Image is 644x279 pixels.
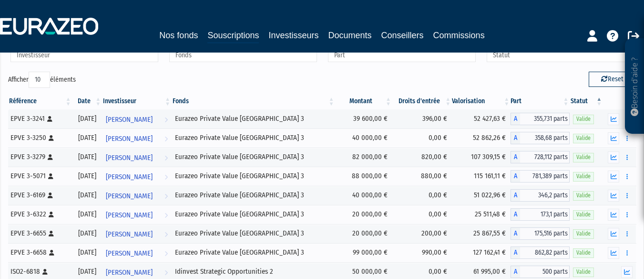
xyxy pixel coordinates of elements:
td: 25 511,48 € [452,205,511,224]
a: Souscriptions [207,29,259,43]
th: Fonds: activer pour trier la colonne par ordre croissant [172,93,336,109]
td: 115 161,11 € [452,167,511,186]
th: Montant: activer pour trier la colonne par ordre croissant [336,93,392,109]
i: [Français] Personne physique [49,135,54,141]
span: 173,1 parts [520,208,570,221]
div: Eurazeo Private Value [GEOGRAPHIC_DATA] 3 [175,209,332,219]
i: [Français] Personne physique [49,250,54,256]
span: A [511,208,520,221]
div: EPVE 3-3279 [10,152,69,162]
div: Eurazeo Private Value [GEOGRAPHIC_DATA] 3 [175,152,332,162]
td: 25 867,55 € [452,224,511,243]
td: 0,00 € [392,129,452,148]
td: 88 000,00 € [336,167,392,186]
i: [Français] Personne physique [49,212,54,217]
div: A - Eurazeo Private Value Europe 3 [511,189,570,202]
div: EPVE 3-3241 [10,114,69,124]
td: 52 862,26 € [452,129,511,148]
a: Commissions [433,29,485,42]
a: Investisseurs [268,29,318,42]
span: [PERSON_NAME] [106,187,153,205]
div: Eurazeo Private Value [GEOGRAPHIC_DATA] 3 [175,228,332,238]
div: EPVE 3-5071 [10,171,69,181]
div: A - Eurazeo Private Value Europe 3 [511,208,570,221]
a: [PERSON_NAME] [102,243,172,262]
span: A [511,170,520,182]
span: Valide [573,248,594,258]
i: [Français] Personne physique [48,154,53,160]
td: 82 000,00 € [336,148,392,167]
span: 728,112 parts [520,151,570,163]
div: [DATE] [76,133,99,143]
i: [Français] Personne physique [48,173,53,179]
td: 0,00 € [392,205,452,224]
div: A - Eurazeo Private Value Europe 3 [511,132,570,144]
span: [PERSON_NAME] [106,225,153,243]
i: Voir l'investisseur [164,187,168,205]
span: Valide [573,268,594,277]
i: Voir l'investisseur [164,225,168,243]
th: Droits d'entrée: activer pour trier la colonne par ordre croissant [392,93,452,109]
i: [Français] Personne physique [47,116,52,122]
div: Idinvest Strategic Opportunities 2 [175,267,332,277]
div: [DATE] [76,267,99,277]
span: Valide [573,210,594,219]
a: [PERSON_NAME] [102,148,172,167]
div: [DATE] [76,152,99,162]
span: Valide [573,115,594,124]
span: [PERSON_NAME] [106,245,153,262]
div: Eurazeo Private Value [GEOGRAPHIC_DATA] 3 [175,190,332,200]
span: Valide [573,229,594,238]
div: EPVE 3-6658 [10,247,69,258]
div: A - Eurazeo Private Value Europe 3 [511,247,570,259]
i: [Français] Personne physique [49,231,54,236]
a: Documents [328,29,372,42]
td: 20 000,00 € [336,224,392,243]
a: [PERSON_NAME] [102,167,172,186]
span: A [511,266,520,278]
div: [DATE] [76,228,99,238]
span: A [511,132,520,144]
td: 52 427,63 € [452,109,511,129]
span: [PERSON_NAME] [106,111,153,129]
td: 51 022,96 € [452,186,511,205]
i: [Français] Personne physique [48,193,53,198]
i: [Français] Personne physique [42,269,48,275]
span: Valide [573,191,594,200]
div: [DATE] [76,209,99,219]
span: 862,82 parts [520,247,570,259]
a: Nos fonds [159,29,198,42]
span: [PERSON_NAME] [106,149,153,167]
i: Voir l'investisseur [164,130,168,148]
th: Référence : activer pour trier la colonne par ordre croissant [8,93,72,109]
div: [DATE] [76,171,99,181]
span: 781,389 parts [520,170,570,182]
th: Valorisation: activer pour trier la colonne par ordre croissant [452,93,511,109]
a: [PERSON_NAME] [102,109,172,129]
th: Statut : activer pour trier la colonne par ordre d&eacute;croissant [570,93,603,109]
td: 880,00 € [392,167,452,186]
span: [PERSON_NAME] [106,130,153,148]
td: 990,00 € [392,243,452,262]
i: Voir l'investisseur [164,206,168,224]
div: Eurazeo Private Value [GEOGRAPHIC_DATA] 3 [175,114,332,124]
a: [PERSON_NAME] [102,205,172,224]
p: Besoin d'aide ? [629,43,640,129]
span: [PERSON_NAME] [106,206,153,224]
label: Afficher éléments [8,72,76,88]
td: 39 600,00 € [336,109,392,129]
a: Conseillers [381,29,424,42]
div: ISO2-6818 [10,267,69,277]
span: 355,731 parts [520,113,570,125]
a: [PERSON_NAME] [102,186,172,205]
i: Voir l'investisseur [164,111,168,129]
div: EPVE 3-6169 [10,190,69,200]
div: [DATE] [76,190,99,200]
td: 107 309,15 € [452,148,511,167]
div: Eurazeo Private Value [GEOGRAPHIC_DATA] 3 [175,171,332,181]
span: A [511,227,520,240]
i: Voir l'investisseur [164,149,168,167]
td: 820,00 € [392,148,452,167]
span: A [511,151,520,163]
i: Voir l'investisseur [164,168,168,186]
